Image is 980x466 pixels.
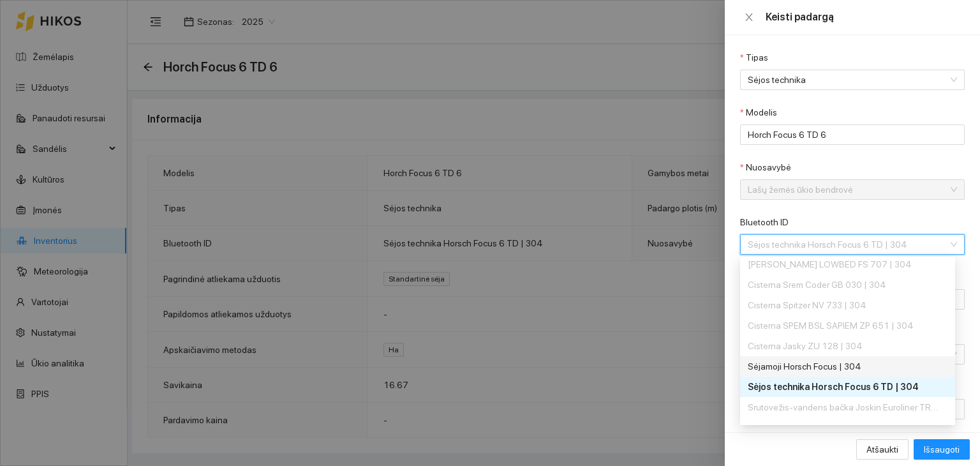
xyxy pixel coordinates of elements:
div: Keisti padargą [766,10,965,24]
div: Sėjos technika Horsch Focus 6 TD | 304 [748,380,939,394]
div: Tralas KAESSBOHRER LOWBED FS 707 | 304 [740,254,955,274]
button: Išsaugoti [914,439,970,460]
span: Sėjos technika [748,70,939,89]
span: Išsaugoti [924,442,960,456]
label: Modelis [740,106,777,119]
input: Modelis [740,124,965,145]
label: Nuosavybė [740,161,791,174]
button: Close [740,11,758,24]
div: Cisterna SPEM BSL SAPIEM ZP 651 | 304 [748,319,939,333]
button: Atšaukti [856,439,909,460]
span: Lašų žemės ūkio bendrovė [748,180,939,199]
div: Cisterna Spitzer NV 733 | 304 [740,295,955,315]
div: Sėjos technika Horsch Focus 6 TD | 304 [740,377,955,397]
label: Bluetooth ID [740,216,789,229]
div: Cisterna SPEM BSL SAPIEM ZP 651 | 304 [740,315,955,336]
span: Atšaukti [866,442,898,456]
div: Cisterna Jasky ZU 128 | 304 [748,339,939,353]
div: Cisterna Srem Coder GB 030 | 304 [740,274,955,295]
div: Cisterna Jasky ZU 128 | 304 [740,336,955,356]
div: Priekaba/Kratytuvas Fliegel ASW 381 T7440C | 304 [748,421,939,435]
span: Sėjos technika Horsch Focus 6 TD | 304 [748,235,939,254]
div: Sėjamoji Horsch Focus | 304 [748,359,939,373]
span: close [744,12,754,22]
div: Sėjamoji Horsch Focus | 304 [740,356,955,377]
label: Tipas [740,51,768,64]
div: Srutovežis-vandens bačka Joskin Euroliner TRS C120M | 304 [740,397,955,417]
div: [PERSON_NAME] LOWBED FS 707 | 304 [748,257,939,271]
div: Cisterna Spitzer NV 733 | 304 [748,298,939,312]
div: Srutovežis-vandens bačka Joskin Euroliner TRS C120M | 304 [748,400,939,414]
div: Cisterna Srem Coder GB 030 | 304 [748,278,939,292]
div: Priekaba/Kratytuvas Fliegel ASW 381 T7440C | 304 [740,417,955,438]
